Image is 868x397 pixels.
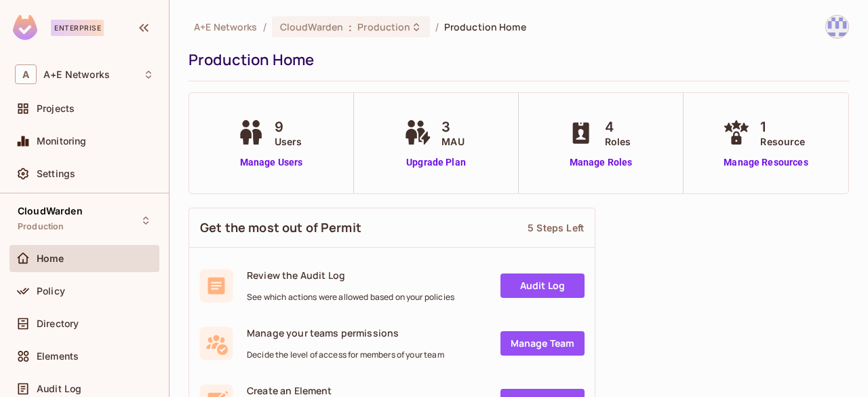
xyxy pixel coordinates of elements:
a: Manage Users [234,155,309,170]
a: Audit Log [500,273,585,298]
span: Projects [37,103,75,114]
a: Upgrade Plan [401,155,471,170]
span: : [348,22,353,33]
span: Users [275,134,302,149]
a: Manage Team [500,331,585,356]
span: 9 [275,117,302,137]
span: the active workspace [194,20,258,33]
span: Resource [760,134,805,149]
div: Enterprise [51,20,104,36]
span: CloudWarden [18,206,83,216]
span: Manage your teams permissions [247,326,444,339]
span: Directory [37,318,79,329]
div: Production Home [189,50,842,70]
span: Create an Element [247,384,461,397]
span: Elements [37,351,79,362]
span: A [15,64,37,84]
span: Production Home [444,20,526,33]
span: Production [18,221,64,232]
span: Settings [37,168,75,179]
span: Home [37,253,64,264]
span: Roles [605,134,631,149]
span: Audit Log [37,383,81,394]
span: Review the Audit Log [247,269,454,282]
img: Muhammad Kassali [826,16,848,38]
span: 3 [441,117,464,137]
li: / [263,20,267,33]
span: Workspace: A+E Networks [43,69,110,80]
span: Policy [37,286,65,297]
a: Manage Resources [719,155,812,170]
div: 5 Steps Left [528,221,584,234]
a: Manage Roles [564,155,638,170]
span: Monitoring [37,136,87,147]
span: Decide the level of access for members of your team [247,349,444,360]
span: MAU [441,134,464,149]
span: Get the most out of Permit [200,219,361,236]
span: Production [357,20,410,33]
span: CloudWarden [280,20,343,33]
img: SReyMgAAAABJRU5ErkJggg== [13,15,37,40]
span: 1 [760,117,805,137]
li: / [435,20,439,33]
span: 4 [605,117,631,137]
span: See which actions were allowed based on your policies [247,292,454,303]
